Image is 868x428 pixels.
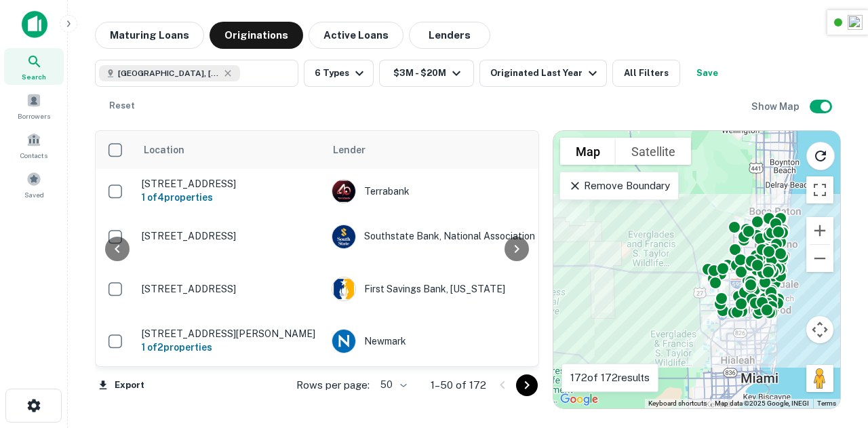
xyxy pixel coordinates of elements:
p: Remove Boundary [568,178,669,194]
a: Search [4,48,64,85]
a: Open this area in Google Maps (opens a new window) [557,391,601,408]
th: Location [135,131,325,169]
span: Saved [24,189,44,200]
button: Keyboard shortcuts [648,399,707,408]
button: Zoom in [806,217,833,244]
div: Newmark [332,329,535,353]
div: Southstate Bank, National Association [332,225,535,249]
h6: 1 of 2 properties [142,340,318,355]
button: Reload search area [806,142,835,170]
a: Terms (opens in new tab) [817,400,836,407]
span: Lender [333,142,366,158]
button: Lenders [409,22,490,49]
span: Location [143,142,202,158]
h6: Show Map [751,99,802,114]
img: picture [332,277,355,300]
a: Contacts [4,127,64,163]
img: capitalize-icon.png [22,11,47,38]
p: 1–50 of 172 [431,377,486,393]
button: 6 Types [304,60,374,87]
button: Reset [100,92,144,119]
button: Toggle fullscreen view [806,176,833,203]
p: [STREET_ADDRESS] [142,230,318,242]
button: All Filters [612,60,680,87]
button: Maturing Loans [95,22,204,49]
div: First Savings Bank, [US_STATE] [332,277,535,301]
h6: 1 of 4 properties [142,190,318,205]
img: Google [557,391,601,408]
th: Lender [325,131,542,169]
p: [STREET_ADDRESS] [142,178,318,190]
p: Rows per page: [296,377,370,393]
iframe: Chat Widget [800,276,868,341]
div: 50 [375,375,409,395]
span: Search [22,71,46,82]
p: 172 of 172 results [570,370,650,386]
button: Zoom out [806,245,833,272]
button: $3M - $20M [379,60,474,87]
p: [STREET_ADDRESS] [142,283,318,295]
p: [STREET_ADDRESS][PERSON_NAME] [142,328,318,340]
button: Active Loans [309,22,403,49]
span: [GEOGRAPHIC_DATA], [GEOGRAPHIC_DATA], [GEOGRAPHIC_DATA] [118,67,220,79]
button: Save your search to get updates of matches that match your search criteria. [686,60,729,87]
button: Show satellite imagery [616,138,691,165]
div: Terrabank [332,179,535,203]
button: Show street map [560,138,616,165]
div: 0 0 [553,131,840,408]
span: Borrowers [18,111,50,121]
button: Originated Last Year [479,60,607,87]
img: picture [332,180,355,203]
a: Borrowers [4,87,64,124]
div: Originated Last Year [490,65,601,81]
img: picture [332,330,355,353]
button: Go to next page [516,374,538,396]
span: Map data ©2025 Google, INEGI [715,400,809,407]
button: Export [95,375,148,395]
a: Saved [4,166,64,203]
img: picture [332,225,355,248]
button: Originations [210,22,303,49]
button: Drag Pegman onto the map to open Street View [806,365,833,392]
span: Contacts [20,150,47,161]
